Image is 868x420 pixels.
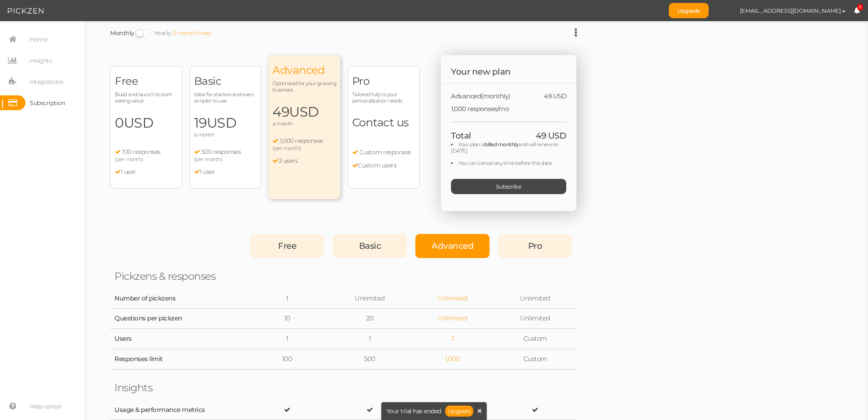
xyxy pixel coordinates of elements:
[30,54,52,67] span: Insights
[194,91,257,104] span: Ideal for starters and even simpler to use
[122,148,161,156] span: 100 responses
[114,335,242,343] div: Users
[496,183,522,190] span: Subscribe
[498,314,572,323] div: Unlimited
[30,33,47,46] span: Home
[114,314,242,323] div: Questions per pickzen
[498,234,572,258] div: Pro
[352,116,409,129] span: Contact us
[359,148,411,156] span: Custom responses
[451,92,510,100] span: Advanced
[268,55,340,199] div: Advanced Optimized for your growing business 49USD a month 1,000 responses (per month) 3 users
[30,400,62,413] span: Help center
[857,4,863,11] span: 6
[740,7,841,14] span: [EMAIL_ADDRESS][DOMAIN_NAME]
[250,295,324,303] div: 1
[544,92,566,100] span: 49 USD
[333,314,407,323] div: 20
[528,241,542,251] span: Pro
[194,114,257,131] span: 19
[415,314,490,323] div: Unlimited
[273,120,293,127] span: a month
[273,157,336,165] li: 3 users
[359,241,381,251] span: Basic
[481,92,510,100] span: (monthly)
[207,114,236,131] span: USD
[458,160,552,166] span: You can cancel any time before this date.
[352,91,415,104] span: Tailored fully to your personalization needs
[333,234,407,258] div: Basic
[273,103,336,120] span: 49
[124,114,153,131] span: USD
[30,96,65,110] span: Subscription
[115,91,178,104] span: Build and launch to start seeing value
[115,114,178,131] span: 0
[415,335,490,343] div: 3
[250,314,324,323] div: 10
[250,355,324,363] div: 100
[333,295,407,303] div: Unlimited
[348,66,420,189] div: Pro Tailored fully to your personalization needs Contact us Custom responses Custom users
[451,179,566,194] div: Subscribe
[458,141,484,147] span: Your plan is
[441,55,576,83] div: Your new plan
[194,156,223,162] span: (per month)
[498,335,572,343] div: Custom
[387,408,441,414] span: Your trial has ended
[114,381,242,394] div: Insights
[8,6,44,16] img: Pickzen logo
[273,145,301,151] span: (per month)
[189,66,262,189] div: Basic Ideal for starters and even simpler to use 19USD a month 500 responses (per month) 1 user
[536,131,566,141] span: 49 USD
[498,295,572,303] div: Unlimited
[115,156,143,162] span: (per month)
[273,80,336,93] span: Optimized for your growing business
[110,29,134,37] a: Monthly
[352,75,415,88] span: Pro
[250,335,324,343] div: 1
[498,355,572,363] div: Custom
[732,3,854,18] button: [EMAIL_ADDRESS][DOMAIN_NAME]
[114,295,153,303] div: Number of pickzens
[451,141,559,154] span: and will renew on [DATE].
[172,30,211,37] div: (1 month free)
[333,355,407,363] div: 500
[278,241,296,251] span: Free
[415,234,490,258] div: Advanced
[194,131,214,138] span: a month
[333,335,407,343] div: 1
[415,295,490,303] div: Unlimited
[194,75,257,88] span: Basic
[451,100,566,113] div: 1,000 responses/mo
[201,148,241,156] span: 500 responses
[451,131,471,141] span: Total
[115,168,178,176] li: 1 user
[273,64,336,77] span: Advanced
[30,75,63,89] span: Integrations
[114,355,242,363] div: Responses limit
[110,66,182,189] div: Free Build and launch to start seeing value 0USD 100 responses (per month) 1 user
[114,270,242,283] div: Pickzens & responses
[484,141,518,147] b: billed monthly
[352,162,415,170] li: Custom users
[669,3,709,18] a: Upgrade
[194,168,257,176] li: 1 user
[431,241,473,251] span: Advanced
[717,3,732,18] img: cf38076cb50324f4b2da7f0e38d9a0a1
[250,234,324,258] div: Free
[289,103,319,120] span: USD
[114,406,242,414] div: Usage & performance metrics
[415,355,490,363] div: 1,000
[445,406,473,417] a: Upgrade
[115,75,178,88] span: Free
[280,137,323,145] span: 1,000 responses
